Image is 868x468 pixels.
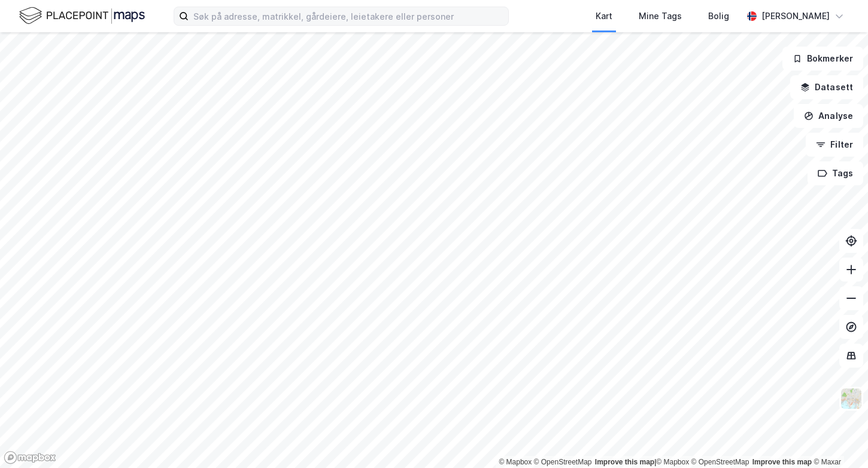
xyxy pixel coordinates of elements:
[794,104,863,128] button: Analyse
[691,458,749,466] a: OpenStreetMap
[656,458,689,466] a: Mapbox
[19,5,145,26] img: logo.f888ab2527a4732fd821a326f86c7f29.svg
[708,9,729,23] div: Bolig
[4,451,56,464] a: Mapbox homepage
[752,458,812,466] a: Improve this map
[189,7,508,25] input: Søk på adresse, matrikkel, gårdeiere, leietakere eller personer
[808,411,868,468] iframe: Chat Widget
[782,47,863,71] button: Bokmerker
[761,9,830,23] div: [PERSON_NAME]
[840,387,863,410] img: Z
[596,9,612,23] div: Kart
[639,9,682,23] div: Mine Tags
[806,133,863,157] button: Filter
[534,458,592,466] a: OpenStreetMap
[808,161,863,185] button: Tags
[595,458,654,466] a: Improve this map
[790,75,863,99] button: Datasett
[499,458,532,466] a: Mapbox
[499,456,841,468] div: |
